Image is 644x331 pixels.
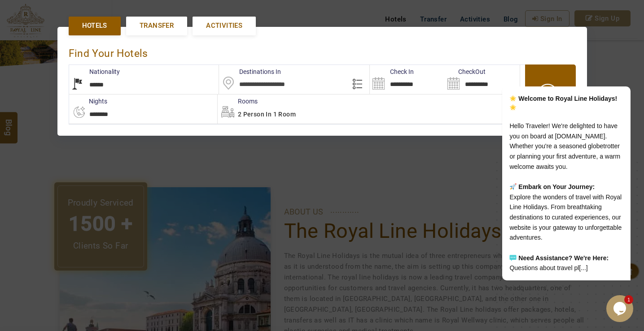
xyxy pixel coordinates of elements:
[69,67,120,76] label: Nationality
[69,38,576,64] div: Find Your Hotels
[606,295,635,322] iframe: chat widget
[82,21,107,30] span: Hotels
[193,17,256,35] a: Activities
[69,97,107,106] label: nights
[218,97,258,106] label: Rooms
[140,21,174,30] span: Transfer
[370,67,414,76] label: Check In
[238,111,296,118] span: 2 Person in 1 Room
[445,67,486,76] label: CheckOut
[445,65,520,94] input: Search
[126,17,187,35] a: Transfer
[69,17,121,35] a: Hotels
[206,21,242,30] span: Activities
[370,65,445,94] input: Search
[219,67,281,76] label: Destinations In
